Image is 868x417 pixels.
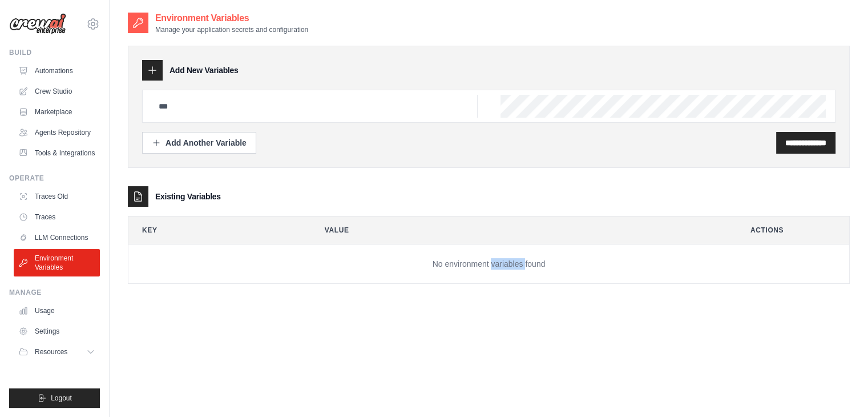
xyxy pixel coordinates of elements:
a: Automations [14,62,100,80]
span: Logout [51,394,72,403]
h2: Environment Variables [155,11,308,25]
div: Operate [9,174,100,183]
a: Crew Studio [14,82,100,101]
img: Logo [9,13,66,35]
div: Build [9,48,100,57]
span: Resources [35,347,67,356]
a: Marketplace [14,103,100,121]
th: Actions [737,216,849,244]
a: Tools & Integrations [14,144,100,162]
td: No environment variables found [128,244,849,284]
button: Add Another Variable [142,132,256,154]
h3: Existing Variables [155,191,221,202]
a: Agents Repository [14,123,100,142]
h3: Add New Variables [169,65,239,76]
th: Value [311,216,728,244]
p: Manage your application secrets and configuration [155,25,308,34]
a: Traces Old [14,187,100,206]
button: Logout [9,388,100,408]
th: Key [128,216,302,244]
div: Manage [9,288,100,297]
a: Traces [14,208,100,226]
a: Usage [14,302,100,320]
a: LLM Connections [14,228,100,247]
div: Add Another Variable [152,137,247,149]
a: Environment Variables [14,249,100,276]
a: Settings [14,322,100,340]
button: Resources [14,343,100,361]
